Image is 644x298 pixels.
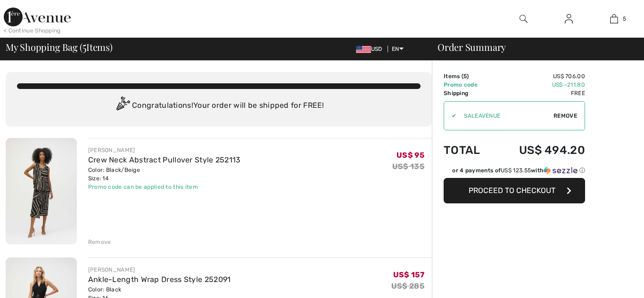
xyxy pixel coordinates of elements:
span: EN [392,46,404,52]
div: Color: Black/Beige Size: 14 [88,166,241,183]
td: Promo code [444,81,494,89]
span: 5 [463,73,467,80]
img: search the website [520,13,528,24]
td: US$ 494.20 [494,134,585,166]
s: US$ 135 [392,162,424,171]
div: Promo code can be applied to this item [88,183,241,191]
a: 5 [592,13,636,24]
span: Remove [553,112,577,120]
span: USD [356,46,386,52]
span: Proceed to Checkout [469,186,555,195]
div: [PERSON_NAME] [88,266,231,274]
span: US$ 95 [396,151,424,160]
img: Crew Neck Abstract Pullover Style 252113 [6,138,77,244]
img: US Dollar [356,46,371,53]
div: < Continue Shopping [4,26,61,35]
td: US$ -211.80 [494,81,585,89]
s: US$ 285 [391,282,424,290]
span: My Shopping Bag ( Items) [6,42,113,52]
img: Congratulation2.svg [113,97,132,115]
div: [PERSON_NAME] [88,146,241,154]
input: Promo code [456,102,553,130]
button: Proceed to Checkout [444,178,585,203]
div: ✔ [444,112,456,120]
td: Items ( ) [444,72,494,81]
td: Shipping [444,89,494,97]
div: or 4 payments of with [452,166,585,175]
span: 5 [623,15,626,23]
div: Remove [88,238,111,246]
td: Total [444,134,494,166]
td: US$ 706.00 [494,72,585,81]
span: 5 [83,40,86,52]
a: Ankle-Length Wrap Dress Style 252091 [88,275,231,284]
img: My Info [565,13,573,24]
span: US$ 157 [393,270,424,279]
img: Sezzle [544,166,578,175]
div: Order Summary [426,42,638,52]
img: My Bag [610,13,618,24]
div: Congratulations! Your order will be shipped for FREE! [17,97,421,115]
a: Crew Neck Abstract Pullover Style 252113 [88,155,241,164]
div: or 4 payments ofUS$ 123.55withSezzle Click to learn more about Sezzle [444,166,585,178]
td: Free [494,89,585,97]
img: 1ère Avenue [4,8,71,26]
span: US$ 123.55 [501,167,531,174]
a: Sign In [557,13,580,25]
